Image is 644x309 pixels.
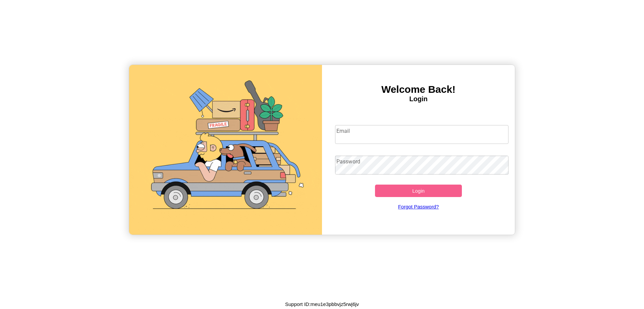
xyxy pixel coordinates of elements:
[322,95,515,103] h4: Login
[285,300,359,309] p: Support ID: meu1e3pbbvjz5rwj6jv
[332,197,505,216] a: Forgot Password?
[375,185,462,197] button: Login
[129,65,322,235] img: gif
[322,84,515,95] h3: Welcome Back!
